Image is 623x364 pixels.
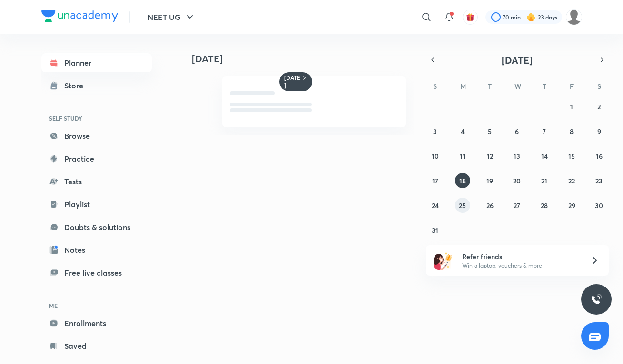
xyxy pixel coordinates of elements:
[509,173,524,188] button: August 20, 2025
[427,198,443,213] button: August 24, 2025
[433,127,437,136] abbr: August 3, 2025
[427,148,443,163] button: August 10, 2025
[541,201,548,210] abbr: August 28, 2025
[284,74,301,89] h6: [DATE]
[482,124,497,139] button: August 5, 2025
[488,82,492,91] abbr: Tuesday
[513,176,521,185] abbr: August 20, 2025
[564,148,579,163] button: August 15, 2025
[537,173,552,188] button: August 21, 2025
[488,127,492,136] abbr: August 5, 2025
[41,240,152,259] a: Notes
[459,176,466,185] abbr: August 18, 2025
[455,124,470,139] button: August 4, 2025
[427,173,443,188] button: August 17, 2025
[433,82,437,91] abbr: Sunday
[41,218,152,237] a: Doubts & solutions
[41,10,118,22] img: Company Logo
[460,152,465,161] abbr: August 11, 2025
[509,198,524,213] button: August 27, 2025
[564,173,579,188] button: August 22, 2025
[566,9,582,25] img: Disha C
[537,148,552,163] button: August 14, 2025
[460,82,466,91] abbr: Monday
[434,251,453,270] img: referral
[564,198,579,213] button: August 29, 2025
[462,251,579,261] h6: Refer friends
[455,148,470,163] button: August 11, 2025
[514,152,520,161] abbr: August 13, 2025
[432,226,438,235] abbr: August 31, 2025
[459,201,466,210] abbr: August 25, 2025
[592,124,607,139] button: August 9, 2025
[41,297,152,314] h6: ME
[564,99,579,114] button: August 1, 2025
[541,152,548,161] abbr: August 14, 2025
[41,53,152,72] a: Planner
[41,110,152,126] h6: SELF STUDY
[41,336,152,355] a: Saved
[541,176,547,185] abbr: August 21, 2025
[41,172,152,191] a: Tests
[142,8,201,27] button: NEET UG
[462,261,579,270] p: Win a laptop, vouchers & more
[592,173,607,188] button: August 23, 2025
[463,10,478,25] button: avatar
[461,127,465,136] abbr: August 4, 2025
[41,10,118,24] a: Company Logo
[487,152,493,161] abbr: August 12, 2025
[526,12,536,22] img: streak
[592,99,607,114] button: August 2, 2025
[568,201,575,210] abbr: August 29, 2025
[41,149,152,168] a: Practice
[509,148,524,163] button: August 13, 2025
[514,82,521,91] abbr: Wednesday
[570,82,574,91] abbr: Friday
[432,201,439,210] abbr: August 24, 2025
[509,124,524,139] button: August 6, 2025
[439,53,595,67] button: [DATE]
[41,195,152,214] a: Playlist
[427,124,443,139] button: August 3, 2025
[543,82,546,91] abbr: Thursday
[427,222,443,238] button: August 31, 2025
[502,54,533,67] span: [DATE]
[486,201,494,210] abbr: August 26, 2025
[515,127,519,136] abbr: August 6, 2025
[591,294,602,305] img: ttu
[455,173,470,188] button: August 18, 2025
[432,152,439,161] abbr: August 10, 2025
[41,76,152,95] a: Store
[537,198,552,213] button: August 28, 2025
[564,124,579,139] button: August 8, 2025
[597,82,601,91] abbr: Saturday
[543,127,546,136] abbr: August 7, 2025
[482,173,497,188] button: August 19, 2025
[592,198,607,213] button: August 30, 2025
[597,127,601,136] abbr: August 9, 2025
[482,198,497,213] button: August 26, 2025
[192,53,415,65] h4: [DATE]
[486,176,493,185] abbr: August 19, 2025
[568,176,575,185] abbr: August 22, 2025
[592,148,607,163] button: August 16, 2025
[595,201,603,210] abbr: August 30, 2025
[41,314,152,333] a: Enrollments
[482,148,497,163] button: August 12, 2025
[455,198,470,213] button: August 25, 2025
[570,127,574,136] abbr: August 8, 2025
[64,80,89,91] div: Store
[568,152,575,161] abbr: August 15, 2025
[597,102,601,111] abbr: August 2, 2025
[570,102,573,111] abbr: August 1, 2025
[537,124,552,139] button: August 7, 2025
[596,152,603,161] abbr: August 16, 2025
[595,176,603,185] abbr: August 23, 2025
[41,263,152,282] a: Free live classes
[432,176,438,185] abbr: August 17, 2025
[41,126,152,145] a: Browse
[514,201,520,210] abbr: August 27, 2025
[466,13,475,21] img: avatar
